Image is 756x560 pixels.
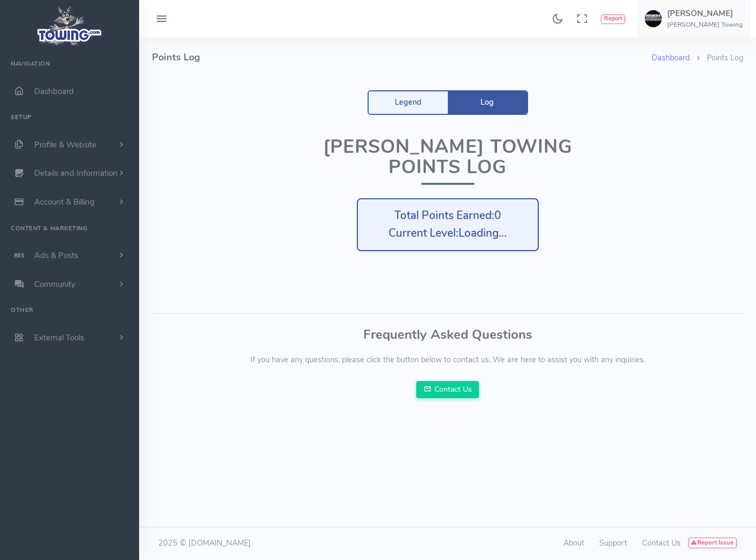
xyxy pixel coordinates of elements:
[34,197,95,207] span: Account & Billing
[690,52,743,64] li: Points Log
[448,91,527,114] a: Log
[218,136,678,185] h1: [PERSON_NAME] Towing Points Log
[34,168,118,179] span: Details and Information
[34,86,74,97] span: Dashboard
[459,225,507,240] span: Loading...
[599,538,627,548] a: Support
[652,52,690,63] a: Dashboard
[34,3,106,49] img: logo
[34,139,96,150] span: Profile & Website
[369,91,448,114] a: Legend
[645,10,662,27] img: user-image
[667,21,743,28] h6: [PERSON_NAME] Towing
[152,37,652,77] h4: Points Log
[494,208,501,223] span: 0
[688,538,737,548] button: Report Issue
[416,381,479,398] a: Contact Us
[152,538,448,549] div: 2025 © [DOMAIN_NAME]
[152,354,743,366] p: If you have any questions, please click the button below to contact us. We are here to assist you...
[642,538,681,548] a: Contact Us
[601,14,625,24] button: Report
[34,250,78,261] span: Ads & Posts
[34,332,84,343] span: External Tools
[34,279,75,290] span: Community
[357,198,539,251] div: Total Points Earned: Current Level:
[563,538,584,548] a: About
[667,9,743,18] h5: [PERSON_NAME]
[152,328,743,341] h3: Frequently Asked Questions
